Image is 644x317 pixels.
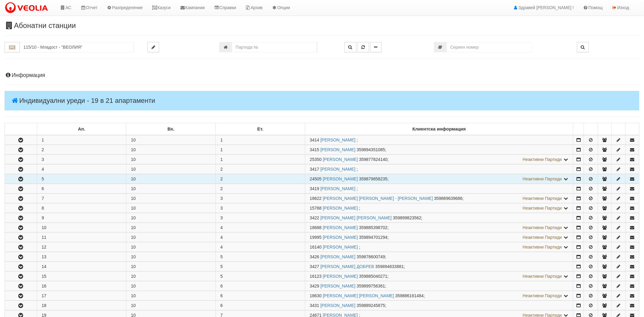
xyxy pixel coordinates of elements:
td: 10 [126,272,216,281]
td: ; [305,204,573,213]
td: 10 [126,301,216,310]
td: 10 [126,145,216,155]
span: 2 [220,167,223,172]
td: ; [305,291,573,301]
td: 10 [37,223,126,232]
td: ; [305,174,573,184]
td: : No sort applied, sorting is disabled [612,123,625,135]
span: Партида № [310,303,319,308]
span: 5 [220,254,223,259]
a: [PERSON_NAME] [320,303,355,308]
td: ; [305,281,573,291]
span: Партида № [310,186,319,191]
td: 13 [37,252,126,262]
span: Партида № [310,157,322,162]
td: 10 [126,262,216,271]
a: [PERSON_NAME] [323,157,358,162]
img: VeoliaLogo.png [5,2,51,14]
span: 359889639686 [434,196,462,201]
td: 10 [126,155,216,164]
td: 18 [37,301,126,310]
td: ; [305,252,573,262]
span: 5 [220,274,223,279]
input: Партида № [232,42,317,52]
span: 359886161484 [395,293,424,298]
span: Партида № [310,147,319,152]
td: 1 [37,135,126,145]
input: Сериен номер [447,42,532,52]
td: ; [305,155,573,164]
a: [PERSON_NAME] [323,225,358,230]
span: 359879858235 [359,176,387,181]
td: 10 [126,242,216,252]
td: 10 [126,184,216,193]
td: 5 [37,174,126,184]
a: [PERSON_NAME] [323,274,358,279]
span: Партида № [310,254,319,259]
span: Партида № [310,196,322,201]
input: Абонатна станция [20,42,134,52]
td: 3 [37,155,126,164]
span: 1 [220,157,223,162]
span: Партида № [310,176,322,181]
span: Партида № [310,206,322,211]
td: 10 [126,252,216,262]
h3: Абонатни станции [5,22,639,30]
span: 4 [220,245,223,249]
a: [PERSON_NAME] [320,284,355,288]
span: Партида № [310,138,319,142]
td: 10 [126,291,216,301]
td: 2 [37,145,126,155]
span: Неактивни Партиди [523,245,562,249]
span: Партида № [310,215,319,220]
b: Ап. [78,127,85,131]
td: ; [305,165,573,174]
span: 3 [220,206,223,211]
span: 1 [220,147,223,152]
a: [PERSON_NAME] [323,245,358,249]
span: 4 [220,235,223,240]
span: Партида № [310,167,319,172]
td: ; [305,262,573,271]
td: ; [305,184,573,193]
span: 359894351085 [357,147,385,152]
a: [PERSON_NAME] [320,147,355,152]
span: 3 [220,196,223,201]
td: 8 [37,204,126,213]
span: Неактивни Партиди [523,196,562,201]
span: 2 [220,186,223,191]
a: [PERSON_NAME] [PERSON_NAME] - [PERSON_NAME] [323,196,433,201]
td: 17 [37,291,126,301]
td: ; [305,213,573,223]
span: 359894633881 [375,264,404,269]
span: 359885398702 [359,225,387,230]
td: 14 [37,262,126,271]
td: 10 [126,135,216,145]
td: ; [305,233,573,242]
a: [PERSON_NAME] [320,138,355,142]
td: : No sort applied, sorting is disabled [5,123,37,135]
span: 359877824140 [359,157,387,162]
span: Партида № [310,264,319,269]
span: Неактивни Партиди [523,293,562,298]
td: ; [305,242,573,252]
td: 11 [37,233,126,242]
td: 10 [126,165,216,174]
span: Партида № [310,235,322,240]
td: Клиентска информация: No sort applied, sorting is disabled [305,123,573,135]
span: 6 [220,284,223,288]
span: 359899823562 [393,215,421,220]
h4: Индивидуални уреди - 19 в 21 апартаменти [5,91,639,110]
td: 15 [37,272,126,281]
span: 6 [220,293,223,298]
td: : No sort applied, sorting is disabled [625,123,639,135]
td: : No sort applied, sorting is disabled [584,123,598,135]
td: ; [305,223,573,232]
td: 10 [126,281,216,291]
span: 359899756361 [357,284,385,288]
span: Партида № [310,284,319,288]
a: [PERSON_NAME] ДОБРЕВ [320,264,374,269]
td: ; [305,301,573,310]
td: : No sort applied, sorting is disabled [573,123,584,135]
span: 4 [220,225,223,230]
